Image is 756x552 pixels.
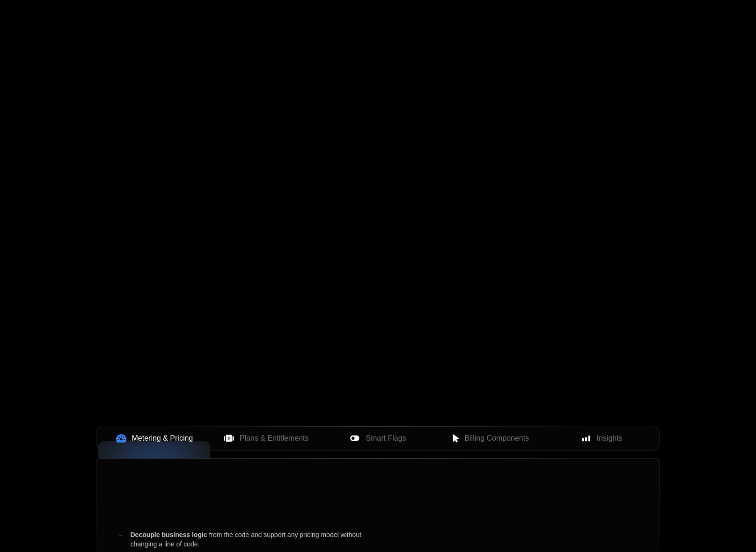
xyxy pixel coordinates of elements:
[130,531,207,538] span: Decouple business logic
[119,530,385,549] div: from the code and support any pricing model without changing a line of code.
[322,428,434,449] button: Smart Flags
[210,428,322,449] button: Plans & Entitlements
[366,433,406,444] span: Smart Flags
[597,433,623,444] span: Insights
[240,433,309,444] span: Plans & Entitlements
[546,428,658,449] button: Insights
[434,428,546,449] button: Billing Components
[132,433,193,444] span: Metering & Pricing
[98,428,210,449] button: Metering & Pricing
[464,433,529,444] span: Billing Components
